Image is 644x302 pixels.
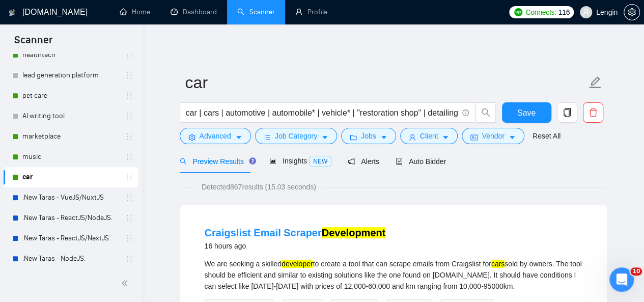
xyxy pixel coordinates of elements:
[180,128,251,144] button: settingAdvancedcaret-down
[275,130,317,142] span: Job Category
[442,133,449,141] span: caret-down
[125,132,133,141] span: holder
[22,187,119,208] a: .New Taras - VueJS/NuxtJS
[514,8,522,16] img: upwork-logo.png
[125,173,133,181] span: holder
[22,167,119,187] a: car
[185,70,586,95] input: Scanner name...
[22,45,119,65] a: healthtech
[264,133,271,141] span: bars
[269,157,331,165] span: Insights
[557,108,577,117] span: copy
[409,133,416,141] span: user
[22,147,119,167] a: music
[396,158,403,165] span: robot
[589,76,602,89] span: edit
[341,128,396,144] button: folderJobscaret-down
[557,102,577,123] button: copy
[125,112,133,120] span: holder
[462,128,524,144] button: idcardVendorcaret-down
[22,86,119,106] a: pet care
[420,130,438,142] span: Client
[248,156,257,166] div: Tooltip anchor
[121,278,131,288] span: double-left
[125,71,133,79] span: holder
[180,157,253,166] span: Preview Results
[475,102,496,123] button: search
[22,126,119,147] a: marketplace
[517,106,536,119] span: Save
[125,214,133,222] span: holder
[624,4,640,20] button: setting
[396,157,446,166] span: Auto Bidder
[583,108,603,117] span: delete
[22,106,119,126] a: AI writing tool
[205,240,386,252] div: 16 hours ago
[125,255,133,263] span: holder
[269,157,276,164] span: area-chart
[491,260,505,268] mark: cars
[125,153,133,161] span: holder
[200,130,231,142] span: Advanced
[624,8,639,16] span: setting
[22,65,119,86] a: lead generation platform
[533,130,561,142] a: Reset All
[22,249,119,269] a: .New Taras - NodeJS.
[255,128,337,144] button: barsJob Categorycaret-down
[609,267,634,292] iframe: Intercom live chat
[171,8,217,16] a: dashboardDashboard
[125,234,133,242] span: holder
[120,8,150,16] a: homeHome
[558,7,569,18] span: 116
[205,258,582,292] div: We are seeking a skilled to create a tool that can scrape emails from Craigslist for sold by owne...
[400,128,458,144] button: userClientcaret-down
[235,133,242,141] span: caret-down
[282,260,313,268] mark: developer
[125,194,133,202] span: holder
[295,8,327,16] a: userProfile
[194,181,323,193] span: Detected 867 results (15.03 seconds)
[348,157,379,166] span: Alerts
[509,133,516,141] span: caret-down
[22,228,119,249] a: .New Taras - ReactJS/NextJS.
[361,130,376,142] span: Jobs
[205,227,386,238] a: Craigslist Email ScraperDevelopment
[125,92,133,100] span: holder
[630,267,642,276] span: 10
[6,33,61,54] span: Scanner
[380,133,387,141] span: caret-down
[470,133,478,141] span: idcard
[482,130,504,142] span: Vendor
[322,227,386,238] mark: Development
[309,156,331,167] span: NEW
[9,5,16,21] img: logo
[582,9,590,16] span: user
[348,158,355,165] span: notification
[188,133,195,141] span: setting
[624,8,640,16] a: setting
[583,102,603,123] button: delete
[321,133,328,141] span: caret-down
[525,7,556,18] span: Connects:
[462,109,469,116] span: info-circle
[350,133,357,141] span: folder
[237,8,275,16] a: searchScanner
[125,51,133,59] span: holder
[476,108,495,117] span: search
[186,106,458,119] input: Search Freelance Jobs...
[180,158,187,165] span: search
[502,102,551,123] button: Save
[22,208,119,228] a: .New Taras - ReactJS/NodeJS.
